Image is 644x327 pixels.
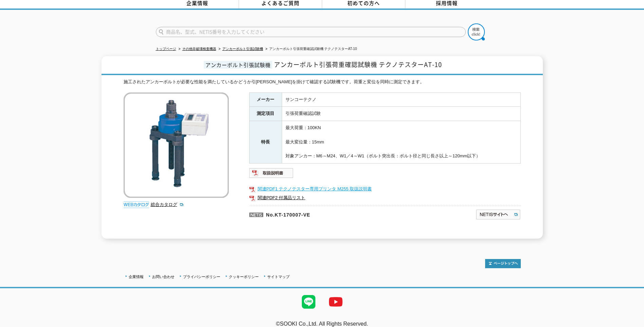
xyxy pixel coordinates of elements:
li: アンカーボルト引張荷重確認試験機 テクノテスターAT-10 [264,46,357,53]
a: その他非破壊検査機器 [182,47,216,51]
span: アンカーボルト引張試験機 [204,61,272,69]
td: サンコーテクノ [282,92,520,107]
p: No.KT-170007-VE [249,206,410,222]
a: 関連PDF1 テクノテスター専用プリンタ M255 取扱説明書 [249,185,521,193]
a: プライバシーポリシー [183,275,220,279]
span: アンカーボルト引張荷重確認試験機 テクノテスターAT-10 [274,60,442,69]
img: 取扱説明書 [249,168,294,178]
img: アンカーボルト引張荷重確認試験機 テクノテスターAT-10 [124,92,229,198]
img: YouTube [322,288,349,315]
img: LINE [295,288,322,315]
td: 最大荷重：100KN 最大変位量：15mm 対象アンカー：M6～M24、W1／4～W1（ボルト突出長：ボルト径と同じ長さ以上～120mm以下） [282,121,520,163]
a: サイトマップ [267,275,290,279]
a: アンカーボルト引張試験機 [222,47,263,51]
img: webカタログ [124,201,149,208]
a: クッキーポリシー [229,275,259,279]
a: トップページ [156,47,176,51]
th: 測定項目 [249,107,282,121]
th: 特長 [249,121,282,163]
div: 施工されたアンカーボルトが必要な性能を満たしているかどうか引[PERSON_NAME]を掛けて確認する試験機です。荷重と変位を同時に測定できます。 [124,79,521,86]
input: 商品名、型式、NETIS番号を入力してください [156,27,466,37]
a: 取扱説明書 [249,172,294,177]
a: 総合カタログ [151,202,184,207]
a: 企業情報 [129,275,144,279]
a: 関連PDF2 付属品リスト [249,193,521,202]
td: 引張荷重確認試験 [282,107,520,121]
img: btn_search.png [468,23,485,40]
img: トップページへ [485,259,521,268]
th: メーカー [249,92,282,107]
a: お問い合わせ [152,275,174,279]
img: NETISサイトへ [476,209,521,220]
